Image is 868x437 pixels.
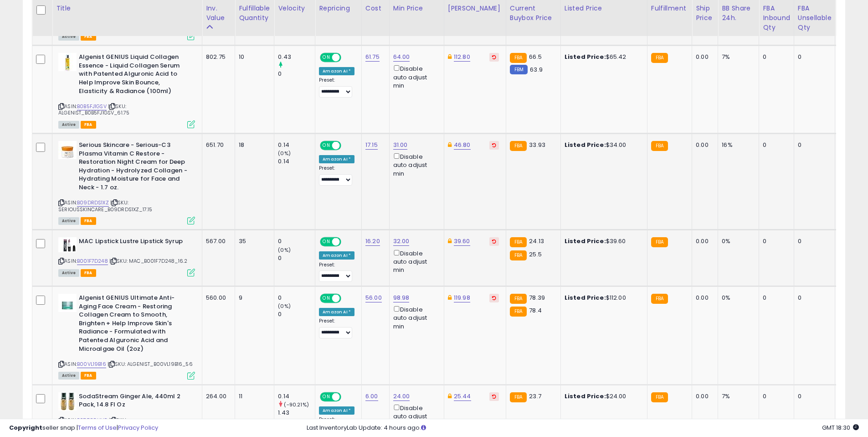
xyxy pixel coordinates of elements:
span: | SKU: ALGENIST_B00VL19B16_56 [108,360,193,368]
div: 1.43 [278,409,315,417]
div: Disable auto adjust min [393,403,437,429]
div: Velocity [278,4,311,13]
div: Ship Price [696,4,714,23]
div: $24.00 [565,392,640,401]
div: 0 [763,53,787,61]
span: 66.5 [529,52,542,61]
strong: Copyright [9,423,42,432]
small: FBA [651,53,668,63]
div: $39.60 [565,237,640,245]
div: 9 [239,294,267,302]
b: Listed Price: [565,392,606,401]
small: FBA [510,141,527,151]
b: Serious Skincare - Serious-C3 Plasma Vitamin C Restore - Restoration Night Cream for Deep Hydrati... [79,141,190,194]
div: Disable auto adjust min [393,304,437,331]
div: 0 [798,141,828,149]
b: MAC Lipstick Lustre Lipstick Syrup [79,237,190,248]
div: $65.42 [565,53,640,61]
div: Fulfillment [651,4,688,13]
div: $112.00 [565,294,640,302]
div: 0.14 [278,392,315,401]
span: | SKU: ALGENIST_B0B5FJ1GSV_61.75 [58,103,129,116]
a: 31.00 [393,140,408,150]
div: 264.00 [206,392,228,401]
span: 63.9 [530,65,543,74]
span: 23.7 [529,392,541,401]
div: Amazon AI * [319,251,354,260]
small: FBA [651,237,668,247]
div: Title [56,4,198,13]
img: 31pYYVR+wkL._SL40_.jpg [58,53,77,71]
span: OFF [340,54,354,62]
img: 313DzTfAjSL._SL40_.jpg [58,141,77,159]
span: ON [321,393,332,401]
a: 112.80 [454,52,470,62]
a: 16.20 [365,237,380,246]
div: 0 [763,141,787,149]
b: Algenist GENIUS Liquid Collagen Essence - Liquid Collagen Serum with Patented Alguronic Acid to H... [79,53,190,98]
div: Preset: [319,77,354,98]
div: Fulfillable Quantity [239,4,270,23]
small: FBA [651,392,668,402]
div: 0 [763,237,787,245]
a: 98.98 [393,293,410,302]
div: 0 [278,254,315,262]
span: FBA [81,217,96,225]
span: | SKU: SERIOUSSKINCARE_B09DRDS1XZ_17.15 [58,199,152,213]
div: Cost [365,4,385,13]
b: SodaStream Ginger Ale, 440ml 2 Pack, 14.8 Fl Oz [79,392,190,411]
img: 51N5hoq9-SL._SL40_.jpg [58,392,77,411]
small: FBA [510,237,527,247]
small: FBA [510,392,527,402]
div: Listed Price [565,4,643,13]
i: Revert to store-level Dynamic Max Price [492,55,496,59]
small: (0%) [278,302,291,310]
div: ASIN: [58,294,195,379]
span: All listings currently available for purchase on Amazon [58,372,79,380]
div: 802.75 [206,53,228,61]
img: 315Km+xGGSL._SL40_.jpg [58,294,77,312]
div: 0 [798,392,828,401]
a: B00VL19B16 [77,360,106,368]
i: This overrides the store level Dynamic Max Price for this listing [448,142,452,148]
div: ASIN: [58,141,195,224]
small: (0%) [278,246,291,254]
span: OFF [340,142,354,150]
a: Privacy Policy [118,423,158,432]
small: FBA [510,307,527,317]
span: All listings currently available for purchase on Amazon [58,121,79,129]
div: 0.00 [696,237,711,245]
span: All listings currently available for purchase on Amazon [58,217,79,225]
div: Inv. value [206,4,231,23]
b: Listed Price: [565,237,606,245]
span: ON [321,238,332,246]
div: 567.00 [206,237,228,245]
div: Disable auto adjust min [393,151,437,178]
a: 25.44 [454,392,471,401]
span: 25.5 [529,250,542,259]
span: 24.13 [529,237,544,245]
span: FBA [81,372,96,380]
div: 0 [278,294,315,302]
div: 0 [763,392,787,401]
div: Preset: [319,262,354,282]
div: 0 [278,70,315,78]
a: 17.15 [365,140,378,150]
a: 32.00 [393,237,410,246]
div: 11 [239,392,267,401]
div: Repricing [319,4,358,13]
div: Amazon AI * [319,155,354,163]
div: Amazon AI * [319,308,354,316]
div: 651.70 [206,141,228,149]
b: Listed Price: [565,140,606,149]
div: 10 [239,53,267,61]
div: Amazon AI * [319,406,354,415]
div: FBA inbound Qty [763,4,790,32]
b: Algenist GENIUS Ultimate Anti-Aging Face Cream - Restoring Collagen Cream to Smooth, Brighten + H... [79,294,190,355]
div: Current Buybox Price [510,4,557,23]
span: 33.93 [529,140,545,149]
div: 0.00 [696,392,711,401]
div: 35 [239,237,267,245]
div: Preset: [319,165,354,186]
small: FBA [651,294,668,304]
